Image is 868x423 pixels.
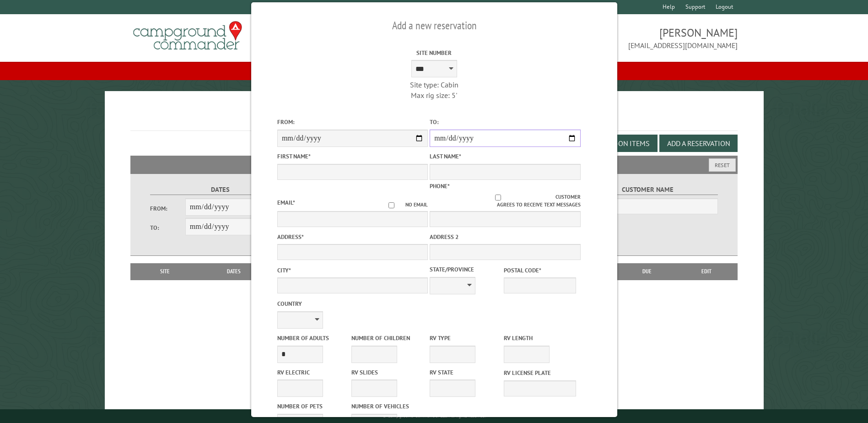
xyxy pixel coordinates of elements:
[150,184,290,195] label: Dates
[430,182,450,190] label: Phone
[277,17,591,34] h2: Add a new reservation
[277,266,427,275] label: City
[359,49,509,57] label: Site Number
[618,263,676,280] th: Due
[504,369,576,377] label: RV License Plate
[135,263,194,280] th: Site
[430,334,502,342] label: RV Type
[150,223,185,232] label: To:
[430,368,502,377] label: RV State
[430,233,580,241] label: Address 2
[377,201,428,209] label: No email
[277,334,349,342] label: Number of Adults
[430,193,580,209] label: Customer agrees to receive text messages
[709,158,736,172] button: Reset
[351,402,423,411] label: Number of Vehicles
[277,118,427,126] label: From:
[277,299,427,308] label: Country
[676,263,738,280] th: Edit
[659,135,738,152] button: Add a Reservation
[359,80,509,90] div: Site type: Cabin
[579,135,658,152] button: Edit Add-on Items
[359,90,509,100] div: Max rig size: 5'
[130,18,245,54] img: Campground Commander
[383,413,486,419] small: © Campground Commander LLC. All rights reserved.
[130,106,737,131] h1: Reservations
[504,266,576,275] label: Postal Code
[441,195,555,201] input: Customer agrees to receive text messages
[130,156,737,173] h2: Filters
[277,233,427,241] label: Address
[150,204,185,213] label: From:
[277,368,349,377] label: RV Electric
[430,265,502,274] label: State/Province
[430,118,580,126] label: To:
[277,199,295,206] label: Email
[195,263,273,280] th: Dates
[504,334,576,342] label: RV Length
[277,402,349,411] label: Number of Pets
[377,202,405,208] input: No email
[351,368,423,377] label: RV Slides
[351,334,423,342] label: Number of Children
[430,152,580,161] label: Last Name
[277,152,427,161] label: First Name
[578,184,717,195] label: Customer Name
